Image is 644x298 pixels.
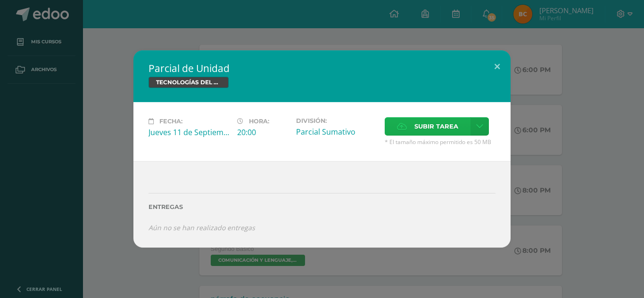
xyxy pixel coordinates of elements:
span: * El tamaño máximo permitido es 50 MB [385,138,495,146]
div: Parcial Sumativo [296,127,377,137]
h2: Parcial de Unidad [149,62,495,75]
span: TECNOLOGÍAS DEL APRENDIZAJE Y LA COMUNICACIÓN [149,77,229,88]
button: Close (Esc) [484,50,511,82]
i: Aún no se han realizado entregas [149,223,255,232]
div: 20:00 [237,127,289,137]
div: Jueves 11 de Septiembre [149,127,230,137]
label: División: [296,117,377,124]
span: Hora: [249,118,269,125]
span: Subir tarea [414,118,458,135]
label: Entregas [149,203,495,210]
span: Fecha: [159,118,182,125]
